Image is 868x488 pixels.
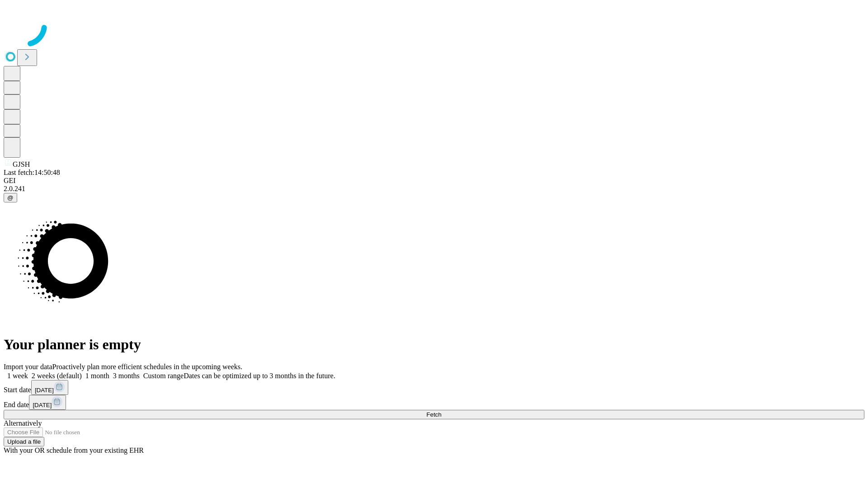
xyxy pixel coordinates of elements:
[426,411,441,418] span: Fetch
[32,372,82,380] span: 2 weeks (default)
[4,437,44,446] button: Upload a file
[13,160,30,168] span: GJSH
[113,372,140,380] span: 3 months
[4,336,864,353] h1: Your planner is empty
[7,194,14,201] span: @
[4,419,42,427] span: Alternatively
[4,363,52,371] span: Import your data
[4,446,144,454] span: With your OR schedule from your existing EHR
[4,185,864,193] div: 2.0.241
[33,402,52,408] span: [DATE]
[4,395,864,410] div: End date
[52,363,242,371] span: Proactively plan more efficient schedules in the upcoming weeks.
[4,193,17,202] button: @
[7,372,28,380] span: 1 week
[4,169,60,176] span: Last fetch: 14:50:48
[85,372,109,380] span: 1 month
[4,380,864,395] div: Start date
[4,410,864,419] button: Fetch
[184,372,335,380] span: Dates can be optimized up to 3 months in the future.
[31,380,68,395] button: [DATE]
[143,372,184,380] span: Custom range
[29,395,66,410] button: [DATE]
[4,177,864,185] div: GEI
[35,387,54,394] span: [DATE]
